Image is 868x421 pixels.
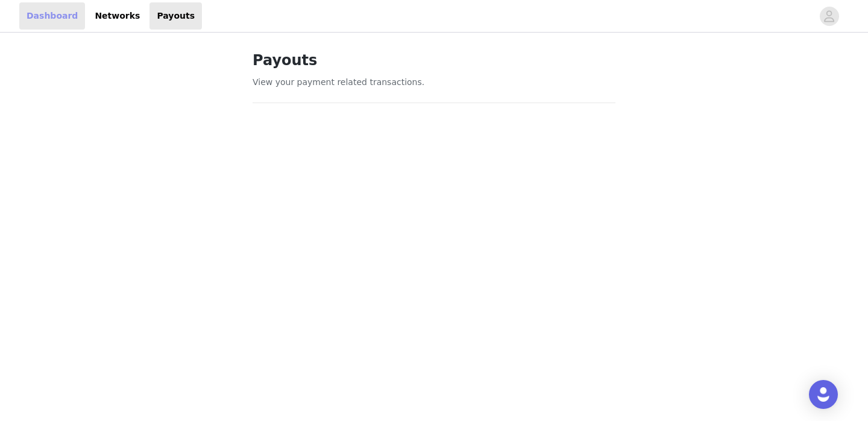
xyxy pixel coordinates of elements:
[809,380,838,409] div: Open Intercom Messenger
[87,2,147,30] a: Networks
[253,49,615,71] h1: Payouts
[19,2,85,30] a: Dashboard
[253,76,615,89] p: View your payment related transactions.
[149,2,202,30] a: Payouts
[823,7,835,26] div: avatar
